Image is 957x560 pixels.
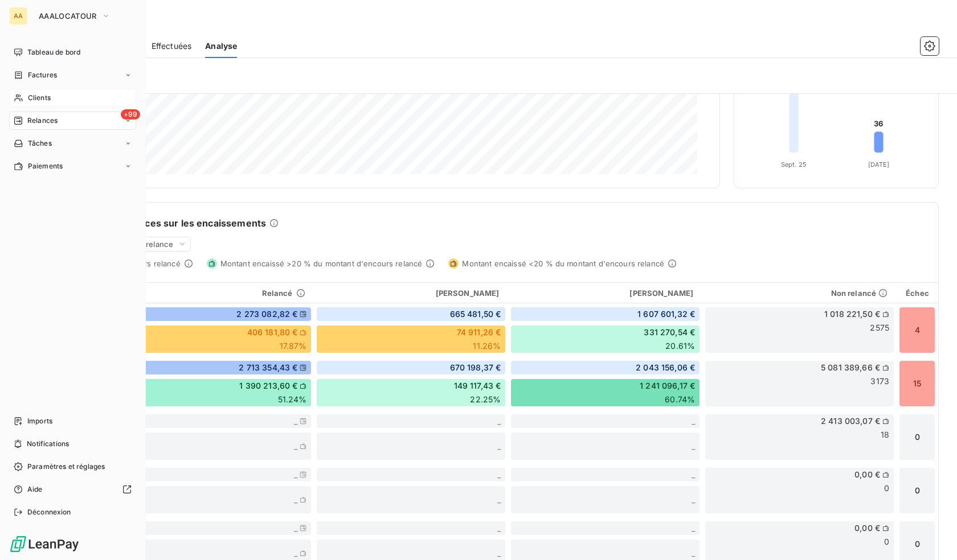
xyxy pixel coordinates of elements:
div: Non relancé [709,289,888,298]
span: 2 273 082,82 € [236,308,297,320]
span: 17.87% [280,340,307,352]
span: 670 198,37 € [450,362,501,373]
span: 0 [884,536,889,547]
span: +99 [121,109,140,120]
img: Logo LeanPay [9,535,80,553]
span: 1 018 221,50 € [824,308,880,320]
span: Montant encaissé <20 % du montant d'encours relancé [462,259,664,268]
span: _ [294,470,297,479]
span: _ [692,416,695,426]
span: 0,00 € [854,469,880,480]
span: Effectuées [152,40,192,52]
span: 0 [884,483,889,494]
span: _ [497,416,501,426]
span: 149 117,43 € [454,380,501,392]
span: Notifications [27,439,69,449]
span: 11.26% [473,340,501,352]
span: _ [497,441,501,451]
span: 0,00 € [854,522,880,534]
span: 22.25% [470,394,501,405]
span: 2 413 003,07 € [821,415,880,427]
span: Clients [28,93,51,103]
a: Aide [9,480,136,499]
span: [PERSON_NAME] [629,289,693,298]
tspan: [DATE] [868,160,890,168]
iframe: Intercom live chat [918,521,946,549]
span: 3173 [870,376,889,387]
div: AA [9,7,27,25]
span: 1 241 096,17 € [640,380,695,392]
span: _ [692,523,695,533]
span: 74 911,26 € [457,327,501,338]
span: _ [692,470,695,479]
span: 18 [881,429,889,440]
span: Paiements [28,161,63,171]
span: 1 390 213,60 € [239,380,297,392]
span: Montant encaissé >20 % du montant d'encours relancé [220,259,423,268]
span: _ [294,416,297,426]
span: _ [294,523,297,533]
div: 4 [899,307,935,353]
span: Aide [27,484,43,495]
div: 0 [899,467,935,514]
span: 51.24% [278,394,307,405]
span: _ [294,495,297,504]
div: Échec [903,289,931,298]
span: [PERSON_NAME] [436,289,500,298]
div: 15 [899,360,935,407]
h6: Impact des relances sur les encaissements [69,216,266,230]
span: 60.74% [665,394,695,405]
div: 0 [899,414,935,460]
span: _ [497,548,501,558]
span: 20.61% [665,340,695,352]
span: Tableau de bord [27,47,80,57]
div: Relancé [127,289,305,298]
span: _ [497,523,501,533]
span: 2 713 354,43 € [239,362,297,373]
tspan: Sept. 25 [781,160,807,168]
span: _ [692,548,695,558]
span: 5 081 389,66 € [821,362,880,373]
span: Factures [28,70,57,80]
span: 2575 [870,322,889,333]
span: _ [294,548,297,558]
span: Paramètres et réglages [27,462,105,472]
span: _ [294,441,297,451]
span: Imports [27,416,52,426]
span: 406 181,80 € [247,327,298,338]
span: 331 270,54 € [644,327,695,338]
span: Analyse [205,40,237,52]
span: 665 481,50 € [450,308,501,320]
span: _ [497,470,501,479]
span: 2 043 156,06 € [636,362,695,373]
span: _ [692,495,695,504]
span: _ [692,441,695,451]
span: AAALOCATOUR [39,11,97,20]
span: Déconnexion [27,507,71,517]
span: _ [497,495,501,504]
span: Relances [27,116,58,126]
span: Tâches [28,138,52,149]
span: 1 607 601,32 € [637,308,695,320]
